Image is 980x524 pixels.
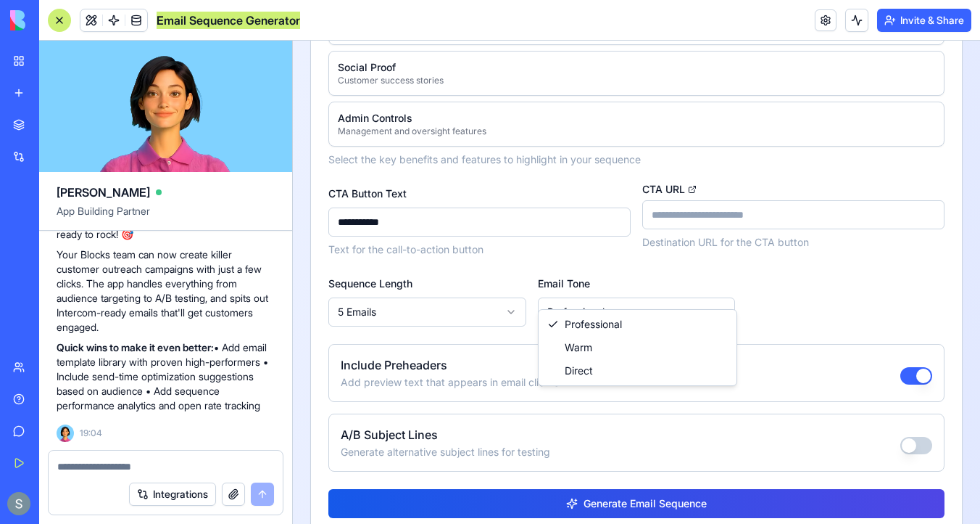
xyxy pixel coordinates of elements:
span: Email Sequence Generator [157,12,300,29]
strong: Quick wins to make it even better: [57,341,214,353]
span: Direct [272,323,300,337]
span: Professional [272,277,329,291]
button: Invite & Share [877,9,971,32]
img: ACg8ocKnDTHbS00rqwWSHQfXf8ia04QnQtz5EDX_Ef5UNrjqV-k=s96-c [7,492,30,515]
span: App Building Partner [57,204,275,230]
button: Integrations [129,483,216,506]
span: 19:04 [80,427,102,439]
p: Your Blocks team can now create killer customer outreach campaigns with just a few clicks. The ap... [57,247,275,335]
p: • Add email template library with proven high-performers • Include send-time optimization suggest... [57,340,275,413]
span: Warm [272,300,299,314]
span: [PERSON_NAME] [57,184,150,201]
img: logo [10,10,100,30]
img: Ella_00000_wcx2te.png [57,425,74,442]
